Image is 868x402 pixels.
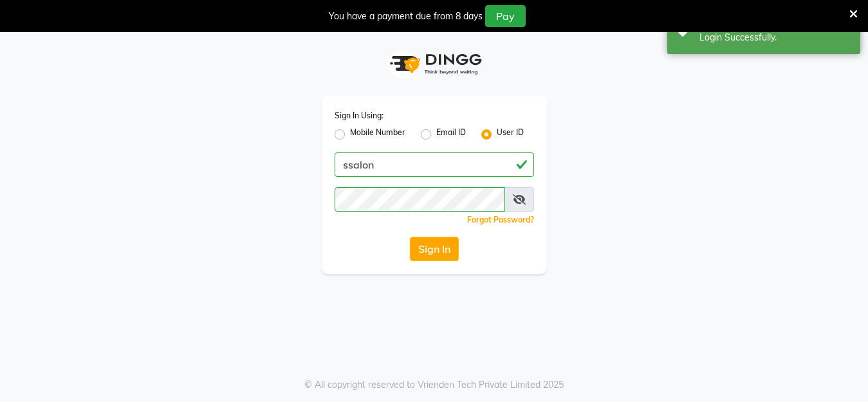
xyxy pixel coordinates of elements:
[383,45,486,83] img: logo1.svg
[436,127,466,142] label: Email ID
[699,31,851,44] div: Login Successfully.
[329,10,483,23] div: You have a payment due from 8 days
[497,127,524,142] label: User ID
[350,127,405,142] label: Mobile Number
[485,5,526,27] button: Pay
[335,152,534,177] input: Username
[410,237,459,261] button: Sign In
[335,110,383,122] label: Sign In Using:
[467,215,534,224] a: Forgot Password?
[335,187,505,212] input: Username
